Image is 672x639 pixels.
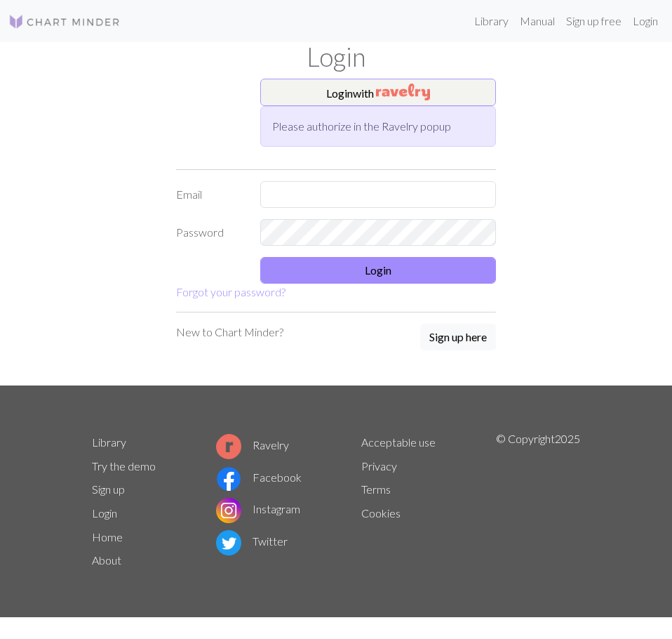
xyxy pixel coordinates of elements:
a: Sign up here [420,324,496,352]
a: Try the demo [92,459,156,473]
a: Twitter [216,534,288,548]
a: Acceptable use [361,435,436,449]
img: Logo [8,13,121,30]
a: Home [92,530,123,544]
button: Login [260,257,496,284]
a: Privacy [361,459,397,473]
button: Sign up here [420,324,496,350]
a: Manual [514,7,560,35]
a: Forgot your password? [176,285,285,298]
a: Login [627,7,664,35]
img: Facebook logo [216,466,241,492]
a: Ravelry [216,438,289,452]
a: Instagram [216,502,300,515]
a: Library [92,435,126,449]
label: Password [168,219,252,246]
p: © Copyright 2025 [496,430,580,572]
img: Twitter logo [216,530,241,555]
img: Instagram logo [216,498,241,523]
label: Email [168,181,252,208]
button: Loginwith [260,79,496,107]
div: Please authorize in the Ravelry popup [260,106,496,147]
a: Library [469,7,514,35]
a: Terms [361,482,391,496]
a: About [92,553,121,567]
img: Ravelry [376,84,430,100]
img: Ravelry logo [216,434,241,459]
a: Sign up [92,482,125,496]
a: Cookies [361,506,401,520]
a: Login [92,506,117,520]
p: New to Chart Minder? [176,324,283,341]
h1: Login [83,42,589,73]
a: Facebook [216,470,302,484]
a: Sign up free [560,7,627,35]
